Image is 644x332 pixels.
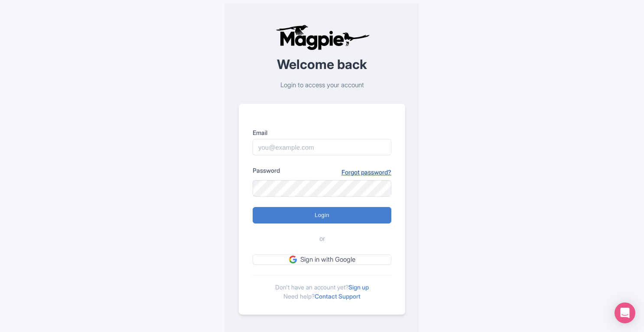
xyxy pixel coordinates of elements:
[253,139,391,155] input: you@example.com
[348,283,369,291] a: Sign up
[342,168,391,177] a: Forgot password?
[253,275,391,301] div: Don't have an account yet? Need help?
[315,293,361,300] a: Contact Support
[253,254,391,265] a: Sign in with Google
[319,234,325,244] span: or
[289,256,297,263] img: google.svg
[253,128,391,137] label: Email
[615,302,635,323] div: Open Intercom Messenger
[253,207,391,224] input: Login
[239,80,405,90] p: Login to access your account
[239,57,405,72] h2: Welcome back
[273,24,371,50] img: logo-ab69f6fb50320c5b225c76a69d11143b.png
[253,166,280,175] label: Password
